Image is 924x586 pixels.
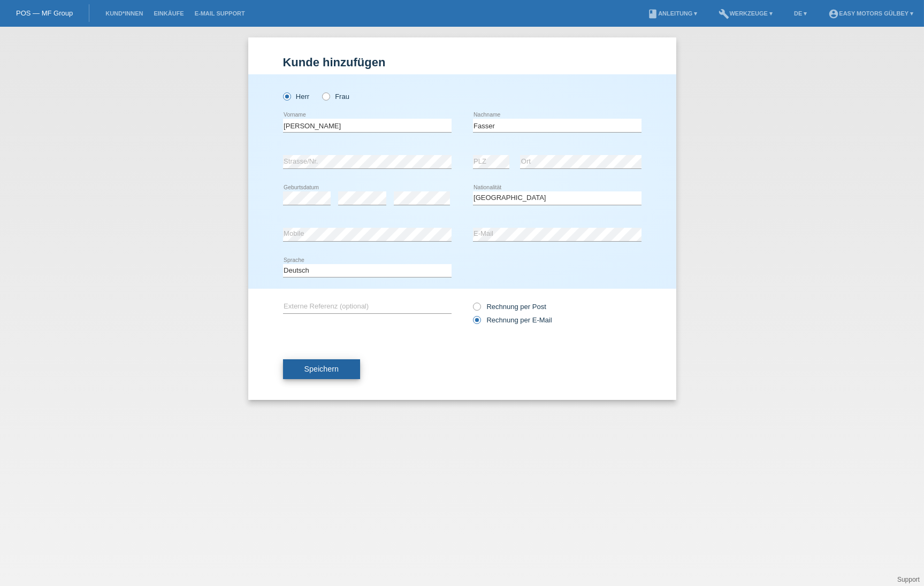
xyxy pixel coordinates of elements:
input: Frau [322,92,329,99]
a: account_circleEasy Motors Gülbey ▾ [823,10,919,17]
i: account_circle [828,9,839,19]
h1: Kunde hinzufügen [283,56,642,69]
button: Speichern [283,359,360,380]
input: Herr [283,92,290,99]
a: Kund*innen [100,10,148,17]
label: Rechnung per E-Mail [473,316,552,324]
a: E-Mail Support [189,10,250,17]
label: Herr [283,92,310,101]
a: DE ▾ [789,10,812,17]
label: Rechnung per Post [473,303,546,311]
i: book [647,9,658,19]
span: Speichern [304,365,339,373]
input: Rechnung per Post [473,303,480,316]
a: POS — MF Group [16,9,73,17]
a: Einkäufe [148,10,189,17]
a: buildWerkzeuge ▾ [713,10,778,17]
a: Support [897,576,920,583]
input: Rechnung per E-Mail [473,316,480,329]
i: build [719,9,729,19]
a: bookAnleitung ▾ [642,10,702,17]
label: Frau [322,92,349,101]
